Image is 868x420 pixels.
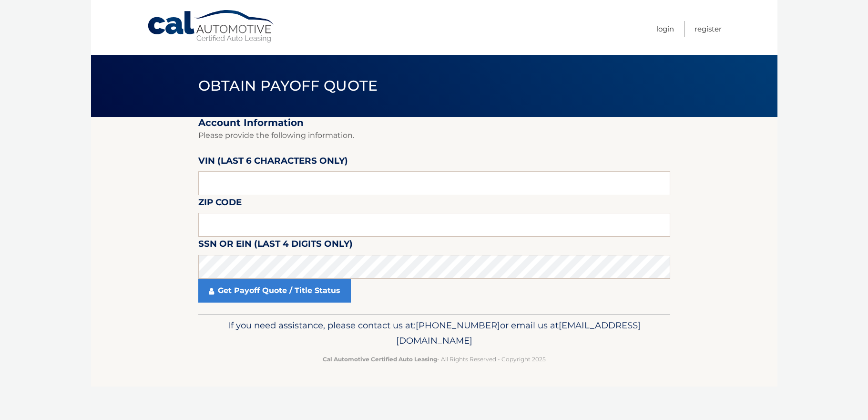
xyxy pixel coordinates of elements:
[147,10,276,43] a: Cal Automotive
[198,279,351,303] a: Get Payoff Quote / Title Status
[694,21,722,37] a: Register
[198,77,378,94] span: Obtain Payoff Quote
[323,356,437,363] strong: Cal Automotive Certified Auto Leasing
[198,117,670,129] h2: Account Information
[204,318,664,348] p: If you need assistance, please contact us at: or email us at
[204,354,664,364] p: - All Rights Reserved - Copyright 2025
[198,154,348,171] label: VIN (last 6 characters only)
[656,21,674,37] a: Login
[198,129,670,142] p: Please provide the following information.
[198,237,353,254] label: SSN or EIN (last 4 digits only)
[416,320,500,331] span: [PHONE_NUMBER]
[198,195,242,213] label: Zip Code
